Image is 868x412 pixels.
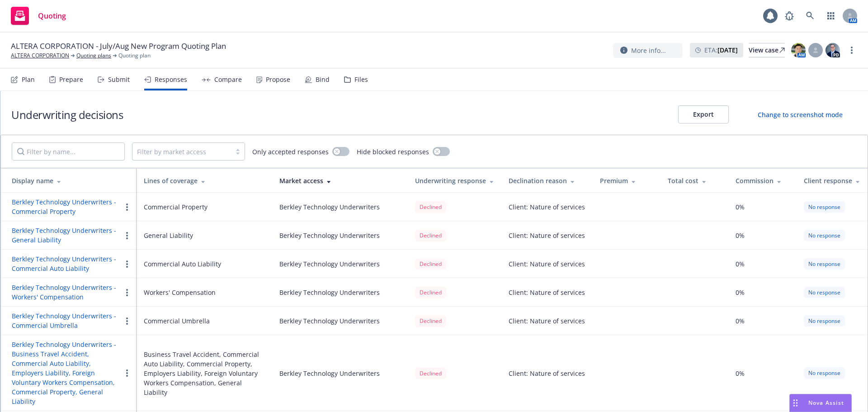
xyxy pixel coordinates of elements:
div: Declined [415,258,446,270]
span: Declined [415,201,446,213]
button: Berkley Technology Underwriters - Business Travel Accident, Commercial Auto Liability, Employers ... [12,340,122,406]
div: Files [354,76,368,83]
a: Switch app [822,7,840,25]
div: Responses [155,76,187,83]
button: Berkley Technology Underwriters - General Liability [12,226,122,245]
div: Commission [736,176,789,185]
div: General Liability [144,231,193,240]
span: Declined [415,367,446,379]
div: Workers' Compensation [144,288,216,297]
div: Plan [22,76,35,83]
div: Bind [316,76,330,83]
div: No response [804,315,845,327]
div: Market access [279,176,401,185]
div: Commercial Umbrella [144,316,210,326]
strong: [DATE] [717,46,738,54]
span: 0% [736,288,745,297]
span: 0% [736,231,745,240]
span: 0% [736,202,745,212]
span: 0% [736,316,745,326]
button: Nova Assist [789,394,852,412]
div: Declined [415,368,446,379]
button: Berkley Technology Underwriters - Workers' Compensation [12,283,122,302]
a: ALTERA CORPORATION [11,52,69,60]
img: photo [826,43,840,57]
div: Berkley Technology Underwriters [279,231,380,240]
div: View case [749,43,785,57]
input: Filter by name... [12,142,125,161]
div: Total cost [668,176,721,185]
div: Premium [600,176,653,185]
div: No response [804,201,845,213]
div: No response [804,367,845,379]
div: Submit [108,76,130,83]
div: Berkley Technology Underwriters [279,288,380,297]
div: Business Travel Accident, Commercial Auto Liability, Commercial Property, Employers Liability, Fo... [144,350,265,397]
span: Declined [415,258,446,270]
span: Hide blocked responses [357,147,429,156]
div: Berkley Technology Underwriters [279,202,380,212]
div: No response [804,287,845,298]
span: Nova Assist [808,399,844,407]
button: Berkley Technology Underwriters - Commercial Property [12,197,122,216]
button: Berkley Technology Underwriters - Commercial Umbrella [12,311,122,330]
a: Report a Bug [780,7,798,25]
div: Underwriting response [415,176,494,185]
div: Client: Nature of services [509,202,585,212]
div: Commercial Auto Liability [144,259,221,269]
a: Search [801,7,819,25]
span: Quoting plan [118,52,151,60]
span: Quoting [38,12,66,19]
button: Change to screenshot mode [743,105,857,123]
div: Declined [415,287,446,298]
div: Commercial Property [144,202,208,212]
img: photo [791,43,806,57]
button: Export [678,105,729,123]
span: Declined [415,229,446,241]
a: Quoting plans [76,52,111,60]
div: Drag to move [790,394,801,412]
div: Change to screenshot mode [758,110,843,119]
div: Client: Nature of services [509,288,585,297]
span: Declined [415,286,446,298]
span: ETA : [704,45,738,55]
div: Client: Nature of services [509,369,585,378]
span: ALTERA CORPORATION - July/Aug New Program Quoting Plan [11,41,226,52]
div: Berkley Technology Underwriters [279,316,380,326]
div: No response [804,258,845,270]
span: Only accepted responses [252,147,329,156]
div: Declination reason [509,176,585,185]
div: Lines of coverage [144,176,265,185]
div: Display name [12,176,129,185]
button: More info... [613,43,683,58]
a: Quoting [7,3,70,28]
a: View case [749,43,785,57]
div: Declined [415,230,446,241]
span: Declined [415,315,446,327]
div: Propose [266,76,290,83]
div: Client: Nature of services [509,316,585,326]
div: Client: Nature of services [509,259,585,269]
a: more [846,45,857,56]
div: Declined [415,201,446,213]
div: Declined [415,315,446,327]
div: Client: Nature of services [509,231,585,240]
div: Client response [804,176,860,185]
div: Berkley Technology Underwriters [279,369,380,378]
div: Prepare [59,76,83,83]
span: 0% [736,259,745,269]
span: More info... [631,46,666,55]
span: 0% [736,369,745,378]
button: Berkley Technology Underwriters - Commercial Auto Liability [12,254,122,273]
div: Compare [214,76,242,83]
div: Berkley Technology Underwriters [279,259,380,269]
h1: Underwriting decisions [11,107,123,122]
div: No response [804,230,845,241]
